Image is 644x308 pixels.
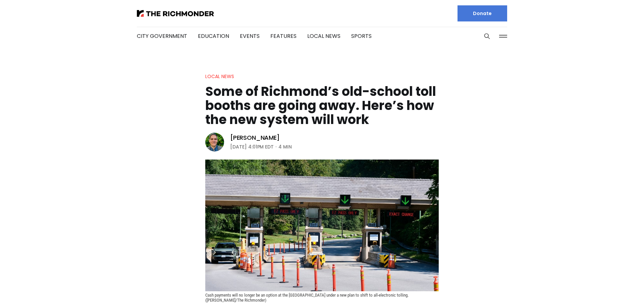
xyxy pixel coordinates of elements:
a: [PERSON_NAME] [230,134,280,142]
h1: Some of Richmond’s old-school toll booths are going away. Here’s how the new system will work [205,84,439,127]
span: 4 min [278,143,292,151]
a: Local News [307,32,340,40]
button: Search this site [482,31,492,41]
img: The Richmonder [137,10,214,17]
a: Local News [205,73,234,80]
img: Graham Moomaw [205,133,224,151]
a: Education [198,32,229,40]
time: [DATE] 4:01PM EDT [230,143,274,151]
a: City Government [137,32,187,40]
a: Events [240,32,260,40]
a: Sports [351,32,372,40]
iframe: portal-trigger [587,275,644,308]
a: Features [270,32,297,40]
span: Cash payments will no longer be an option at the [GEOGRAPHIC_DATA] under a new plan to shift to a... [205,293,410,303]
img: Some of Richmond’s old-school toll booths are going away. Here’s how the new system will work [205,160,439,291]
a: Donate [458,5,507,21]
